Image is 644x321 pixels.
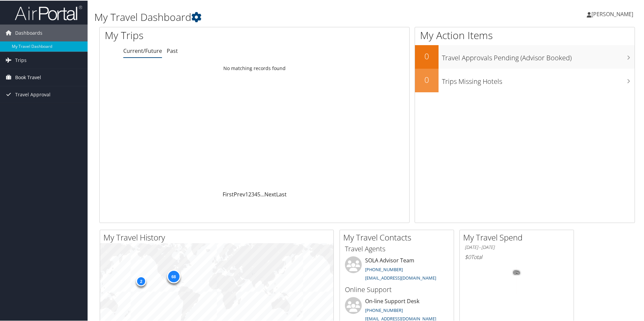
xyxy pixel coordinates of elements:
a: Prev [234,190,245,197]
div: 68 [167,269,180,283]
a: [PHONE_NUMBER] [365,307,403,313]
td: No matching records found [100,62,409,74]
a: 5 [257,190,260,197]
a: Past [167,46,178,54]
h2: My Travel History [103,231,333,243]
a: 3 [251,190,254,197]
h1: My Trips [105,28,275,42]
div: 2 [136,276,146,286]
span: Travel Approval [15,86,51,102]
span: Dashboards [15,24,42,41]
a: [PERSON_NAME] [587,3,640,24]
li: SOLA Advisor Team [342,256,452,283]
span: $0 [465,253,471,260]
h1: My Action Items [415,28,635,42]
a: 4 [254,190,257,197]
span: Book Travel [15,68,41,85]
h3: Travel Agents [345,244,449,253]
h1: My Travel Dashboard [94,9,458,24]
h3: Travel Approvals Pending (Advisor Booked) [442,49,635,62]
a: 0Travel Approvals Pending (Advisor Booked) [415,44,635,68]
h2: My Travel Spend [463,231,574,243]
a: [PHONE_NUMBER] [365,266,403,272]
h2: 0 [415,73,439,85]
a: Next [264,190,276,197]
span: … [260,190,264,197]
span: [PERSON_NAME] [591,10,633,17]
h3: Online Support [345,284,449,294]
span: Trips [15,51,27,68]
a: First [223,190,234,197]
a: [EMAIL_ADDRESS][DOMAIN_NAME] [365,274,436,280]
a: Last [276,190,287,197]
a: 2 [248,190,251,197]
tspan: 0% [514,270,519,274]
a: 1 [245,190,248,197]
img: airportal-logo.png [15,4,82,20]
a: 0Trips Missing Hotels [415,68,635,92]
a: [EMAIL_ADDRESS][DOMAIN_NAME] [365,315,436,321]
h3: Trips Missing Hotels [442,73,635,86]
h2: My Travel Contacts [343,231,454,243]
h2: 0 [415,50,439,61]
a: Current/Future [123,46,162,54]
h6: Total [465,253,569,260]
h6: [DATE] - [DATE] [465,244,569,250]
